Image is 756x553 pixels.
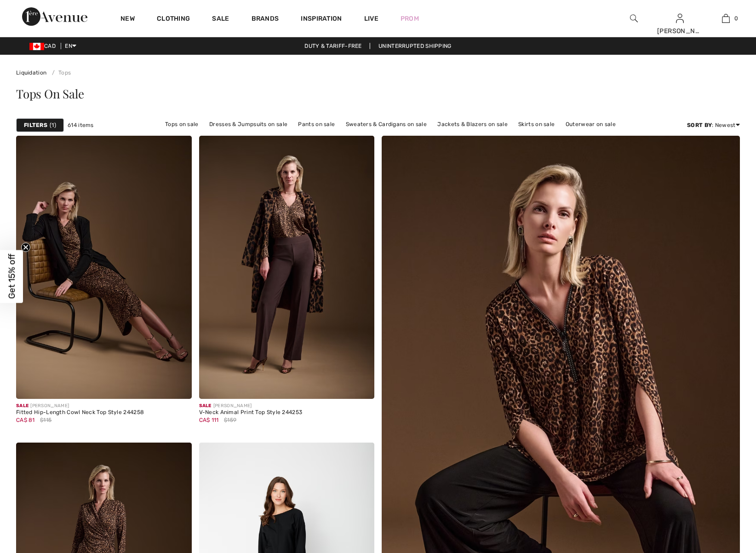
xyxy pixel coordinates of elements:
img: search the website [630,13,638,24]
div: : Newest [687,121,740,129]
span: 1 [50,121,56,129]
a: Sale [212,15,229,24]
a: 0 [703,13,748,24]
a: Tops on sale [160,118,203,130]
a: Sign In [676,14,684,23]
span: Sale [199,403,212,409]
strong: Sort By [687,122,712,128]
img: 1ère Avenue [22,7,87,26]
a: Brands [252,15,279,24]
span: Get 15% off [6,254,17,299]
a: Dresses & Jumpsuits on sale [205,118,292,130]
span: CA$ 81 [16,417,35,423]
span: 0 [734,14,738,23]
a: Pants on sale [293,118,339,130]
span: $159 [224,416,236,424]
span: Tops On Sale [16,86,84,102]
a: Skirts on sale [514,118,559,130]
span: Inspiration [301,15,342,24]
div: Fitted Hip-Length Cowl Neck Top Style 244258 [16,409,144,416]
img: My Info [676,13,684,24]
img: Fitted Hip-Length Cowl Neck Top Style 244258. Beige/Black [16,136,192,399]
span: CA$ 111 [199,417,219,423]
a: Clothing [157,15,190,24]
div: V-Neck Animal Print Top Style 244253 [199,409,303,416]
strong: Filters [24,121,47,129]
a: Jackets & Blazers on sale [433,118,512,130]
a: Tops [48,69,71,76]
span: Sale [16,403,29,409]
span: $115 [40,416,52,424]
a: New [120,15,135,24]
a: Sweaters & Cardigans on sale [341,118,431,130]
a: Outerwear on sale [561,118,620,130]
img: Canadian Dollar [29,43,44,50]
span: CAD [29,43,59,49]
a: Liquidation [16,69,46,76]
button: Close teaser [21,243,30,252]
span: 614 items [68,121,94,129]
img: My Bag [722,13,730,24]
div: [PERSON_NAME] [199,403,303,409]
a: Prom [401,14,419,23]
img: V-Neck Animal Print Top Style 244253. Beige/Black [199,136,375,399]
div: [PERSON_NAME] [16,403,144,409]
span: EN [65,43,76,49]
div: [PERSON_NAME] [657,26,702,36]
a: Live [364,14,378,23]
